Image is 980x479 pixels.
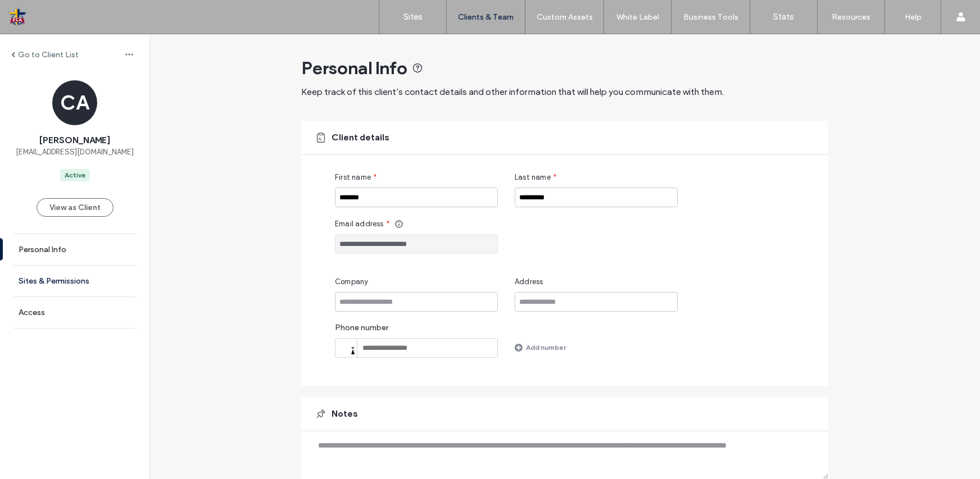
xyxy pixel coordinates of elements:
span: Keep track of this client’s contact details and other information that will help you communicate ... [301,86,724,97]
span: First name [335,172,371,183]
label: Clients & Team [458,12,514,22]
span: Company [335,276,368,288]
label: Resources [832,12,870,22]
input: Company [335,292,498,312]
label: Sites [403,12,423,22]
label: White Label [616,12,659,22]
label: Business Tools [683,12,738,22]
label: Custom Assets [537,12,593,22]
span: Help [26,8,49,18]
label: Add number [526,337,566,357]
span: [PERSON_NAME] [39,134,110,147]
span: Notes [332,408,358,420]
input: Last name [515,188,678,207]
input: Email address [335,234,498,254]
span: [EMAIL_ADDRESS][DOMAIN_NAME] [16,147,134,158]
label: Stats [773,12,794,22]
label: Access [19,308,45,317]
input: First name [335,188,498,207]
label: Personal Info [19,245,66,254]
input: Address [515,292,678,312]
label: Help [905,12,922,22]
span: Email address [335,218,384,230]
span: Personal Info [301,57,407,79]
span: Address [515,276,543,288]
label: Go to Client List [18,50,79,60]
button: View as Client [37,198,114,217]
label: Phone number [335,323,498,338]
div: Active [65,170,85,180]
label: Sites & Permissions [19,276,89,286]
span: Client details [332,131,389,144]
div: CA [52,80,97,125]
span: Last name [515,172,551,183]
